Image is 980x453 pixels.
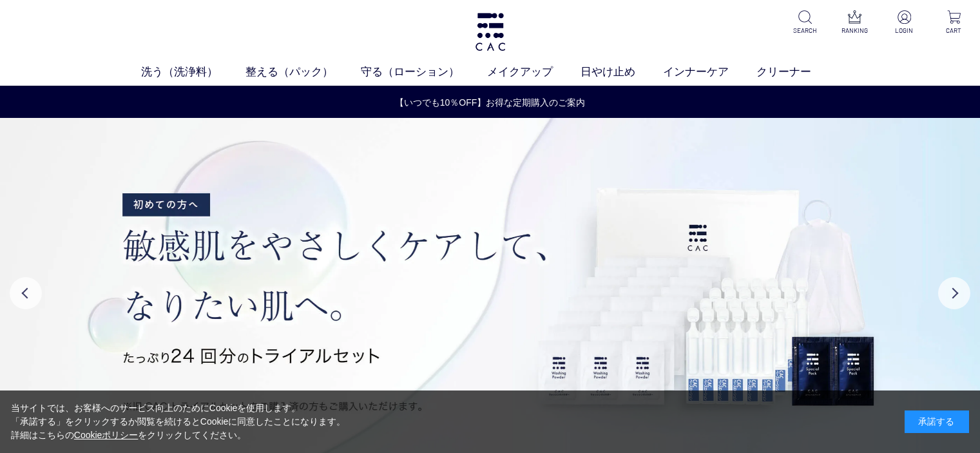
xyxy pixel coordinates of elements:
[905,410,969,433] div: 承諾する
[789,26,821,35] p: SEARCH
[889,10,920,35] a: LOGIN
[839,26,870,35] p: RANKING
[938,10,970,35] a: CART
[1,96,979,110] a: 【いつでも10％OFF】お得な定期購入のご案内
[11,401,346,442] div: 当サイトでは、お客様へのサービス向上のためにCookieを使用します。 「承諾する」をクリックするか閲覧を続けるとCookieに同意したことになります。 詳細はこちらの をクリックしてください。
[10,277,42,309] button: Previous
[74,430,139,440] a: Cookieポリシー
[245,64,361,81] a: 整える（パック）
[938,277,970,309] button: Next
[938,26,970,35] p: CART
[789,10,821,35] a: SEARCH
[474,13,507,51] img: logo
[361,64,487,81] a: 守る（ローション）
[581,64,663,81] a: 日やけ止め
[839,10,870,35] a: RANKING
[141,64,245,81] a: 洗う（洗浄料）
[889,26,920,35] p: LOGIN
[487,64,581,81] a: メイクアップ
[663,64,756,81] a: インナーケア
[756,64,839,81] a: クリーナー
